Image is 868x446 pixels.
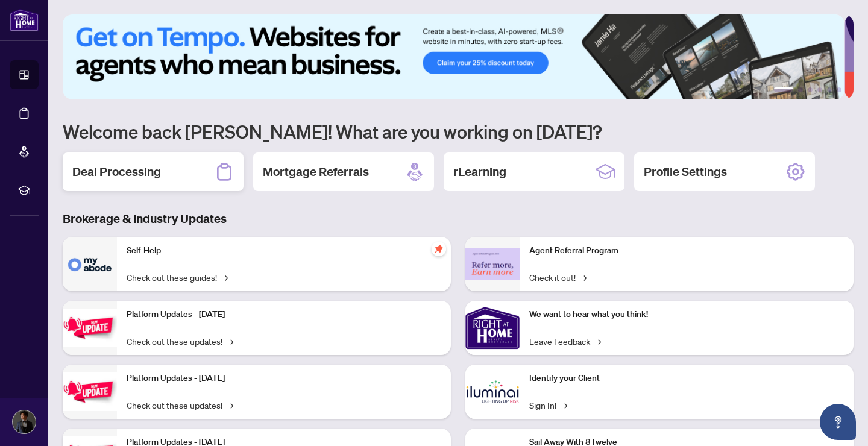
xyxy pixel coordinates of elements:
[529,334,601,348] a: Leave Feedback→
[63,14,844,99] img: Slide 0
[63,120,854,143] h1: Welcome back [PERSON_NAME]! What are you working on [DATE]?
[127,398,233,412] a: Check out these updates!→
[127,271,228,284] a: Check out these guides!→
[827,87,832,92] button: 5
[127,334,233,348] a: Check out these updates!→
[465,365,520,419] img: Identify your Client
[529,398,567,412] a: Sign In!→
[529,372,844,385] p: Identify your Client
[222,271,228,284] span: →
[465,301,520,355] img: We want to hear what you think!
[465,248,520,281] img: Agent Referral Program
[808,87,813,92] button: 3
[561,398,567,412] span: →
[263,163,369,180] h2: Mortgage Referrals
[432,242,446,256] span: pushpin
[837,87,841,92] button: 6
[453,163,506,180] h2: rLearning
[72,163,161,180] h2: Deal Processing
[227,334,233,348] span: →
[529,244,844,257] p: Agent Referral Program
[127,244,441,257] p: Self-Help
[529,271,587,284] a: Check it out!→
[820,404,856,440] button: Open asap
[63,237,117,291] img: Self-Help
[127,308,441,321] p: Platform Updates - [DATE]
[63,210,854,227] h3: Brokerage & Industry Updates
[595,334,601,348] span: →
[580,271,587,284] span: →
[817,87,822,92] button: 4
[10,9,39,31] img: logo
[127,372,441,385] p: Platform Updates - [DATE]
[774,87,793,92] button: 1
[63,309,117,347] img: Platform Updates - July 21, 2025
[63,372,117,410] img: Platform Updates - July 8, 2025
[529,308,844,321] p: We want to hear what you think!
[644,163,727,180] h2: Profile Settings
[227,398,233,412] span: →
[798,87,803,92] button: 2
[13,410,36,433] img: Profile Icon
